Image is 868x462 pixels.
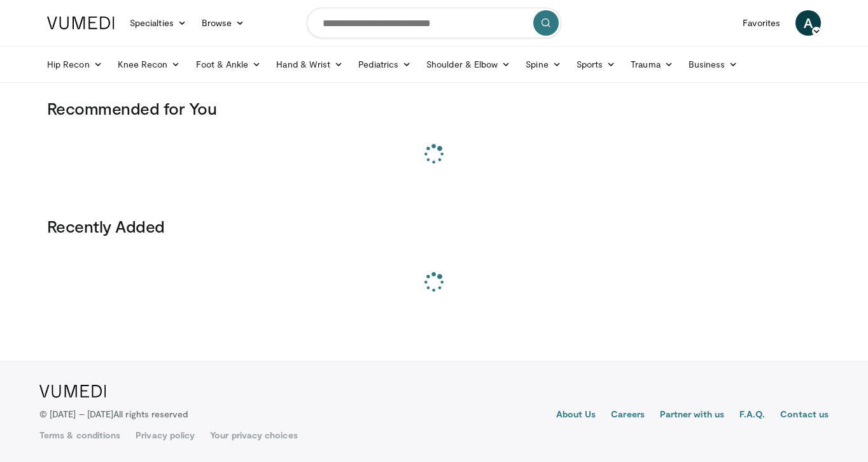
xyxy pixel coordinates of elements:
[681,52,746,77] a: Business
[113,408,188,419] span: All rights reserved
[269,52,351,77] a: Hand & Wrist
[39,52,110,77] a: Hip Recon
[569,52,624,77] a: Sports
[556,408,596,423] a: About Us
[136,429,195,442] a: Privacy policy
[419,52,518,77] a: Shoulder & Elbow
[351,52,419,77] a: Pediatrics
[39,408,188,421] p: © [DATE] – [DATE]
[110,52,188,77] a: Knee Recon
[518,52,568,77] a: Spine
[795,10,821,36] a: A
[47,17,115,29] img: VuMedi Logo
[611,408,645,423] a: Careers
[210,429,297,442] a: Your privacy choices
[739,408,765,423] a: F.A.Q.
[39,385,106,398] img: VuMedi Logo
[307,8,561,38] input: Search topics, interventions
[47,216,821,236] h3: Recently Added
[623,52,681,77] a: Trauma
[122,10,194,36] a: Specialties
[735,10,788,36] a: Favorites
[188,52,269,77] a: Foot & Ankle
[194,10,253,36] a: Browse
[660,408,724,423] a: Partner with us
[39,429,120,442] a: Terms & conditions
[780,408,829,423] a: Contact us
[47,98,821,119] h3: Recommended for You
